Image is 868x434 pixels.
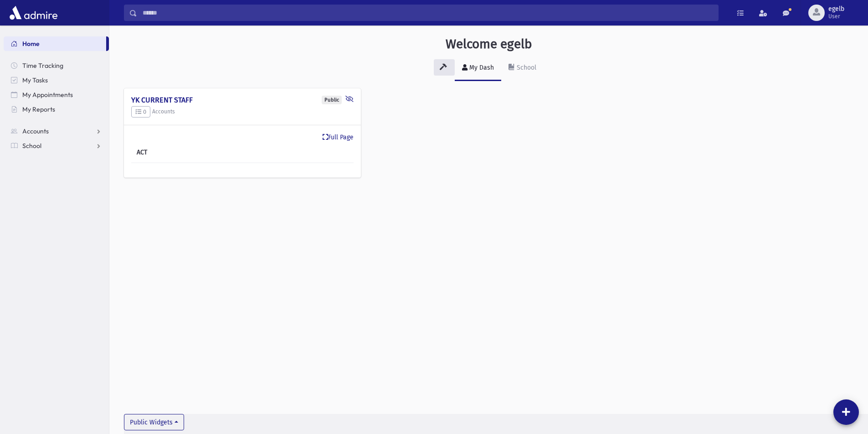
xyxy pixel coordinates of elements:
div: School [515,64,536,71]
span: Time Tracking [22,61,63,70]
h5: Accounts [131,106,354,118]
span: School [22,142,41,150]
span: 0 [135,108,146,115]
th: ACT [131,142,204,163]
a: Home [4,36,106,51]
span: User [828,13,844,20]
a: Full Page [323,133,354,142]
span: My Reports [22,105,55,113]
a: School [501,56,544,81]
h3: Welcome egelb [446,36,532,52]
div: Public [322,96,342,104]
span: My Appointments [22,91,73,99]
button: 0 [131,106,150,118]
a: Time Tracking [4,58,109,73]
h4: YK CURRENT STAFF [131,96,354,104]
a: My Reports [4,102,109,117]
button: Public Widgets [124,414,184,430]
span: Home [22,40,40,48]
a: My Dash [455,56,501,81]
a: Accounts [4,124,109,138]
span: My Tasks [22,76,48,84]
a: School [4,138,109,153]
img: AdmirePro [7,4,60,22]
input: Search [137,5,718,21]
a: My Appointments [4,87,109,102]
a: My Tasks [4,73,109,87]
div: My Dash [467,64,494,71]
span: egelb [828,5,844,13]
span: Accounts [22,127,49,135]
